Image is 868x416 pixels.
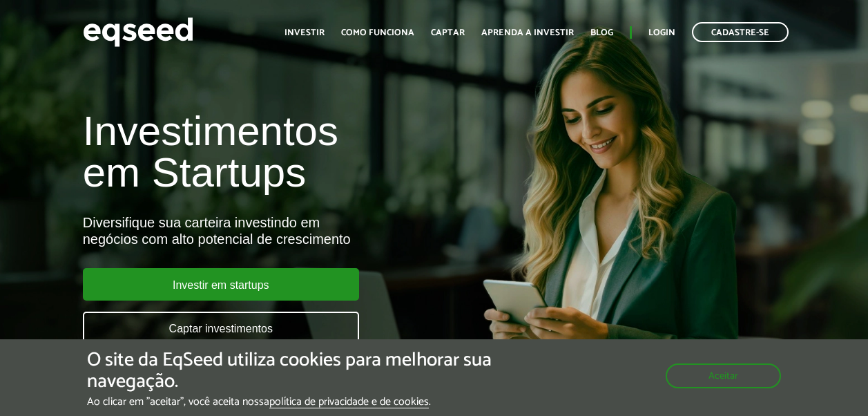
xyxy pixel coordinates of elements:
p: Ao clicar em "aceitar", você aceita nossa . [87,395,503,408]
div: Diversifique sua carteira investindo em negócios com alto potencial de crescimento [83,214,496,247]
a: Captar [431,28,465,37]
h5: O site da EqSeed utiliza cookies para melhorar sua navegação. [87,350,503,393]
a: Login [648,28,675,37]
a: Investir em startups [83,268,359,301]
a: Blog [590,28,613,37]
a: política de privacidade e de cookies [269,397,429,408]
img: EqSeed [83,14,193,50]
a: Cadastre-se [692,22,789,42]
a: Como funciona [341,28,414,37]
h1: Investimentos em Startups [83,111,496,193]
a: Captar investimentos [83,312,359,344]
a: Investir [284,28,325,37]
a: Aprenda a investir [481,28,574,37]
button: Aceitar [666,363,781,388]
